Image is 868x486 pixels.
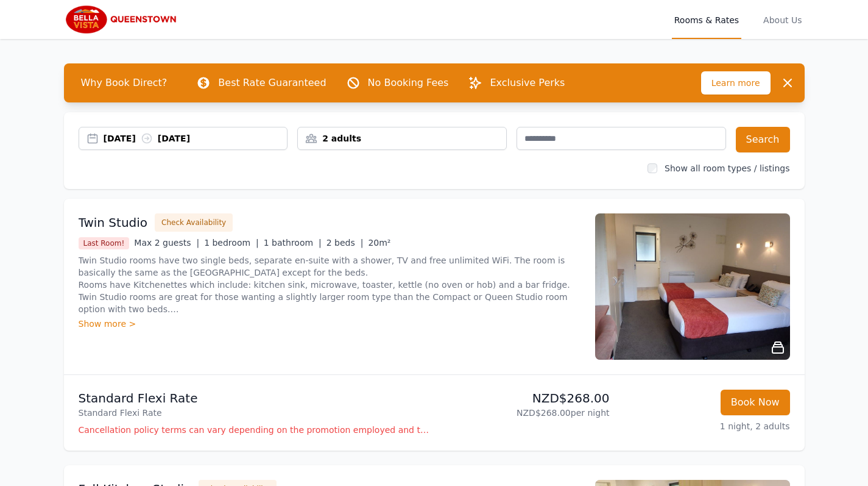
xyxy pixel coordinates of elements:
span: Learn more [701,71,771,95]
span: 20m² [368,238,390,248]
div: Show more > [79,318,580,330]
span: 2 beds | [326,238,364,248]
p: Exclusive Perks [490,76,565,90]
span: Last Room! [79,237,130,249]
label: Show all room types / listings [665,163,789,173]
p: NZD$268.00 [439,390,610,407]
div: [DATE] [DATE] [104,132,288,145]
span: 1 bathroom | [264,238,322,248]
button: Check Availability [155,213,233,232]
h3: Twin Studio [79,214,148,231]
p: Cancellation policy terms can vary depending on the promotion employed and the time of stay of th... [79,424,429,436]
p: Standard Flexi Rate [79,390,429,407]
span: 1 bedroom | [204,238,259,248]
p: Standard Flexi Rate [79,407,429,419]
span: Max 2 guests | [134,238,199,248]
button: Search [736,127,790,152]
p: Twin Studio rooms have two single beds, separate en-suite with a shower, TV and free unlimited Wi... [79,254,580,315]
div: 2 adults [298,132,506,145]
p: NZD$268.00 per night [439,407,610,419]
p: Best Rate Guaranteed [218,76,326,90]
img: Bella Vista Queenstown [64,5,181,34]
p: 1 night, 2 adults [619,420,790,432]
button: Book Now [721,390,790,415]
p: No Booking Fees [368,76,449,90]
span: Why Book Direct? [71,71,177,95]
